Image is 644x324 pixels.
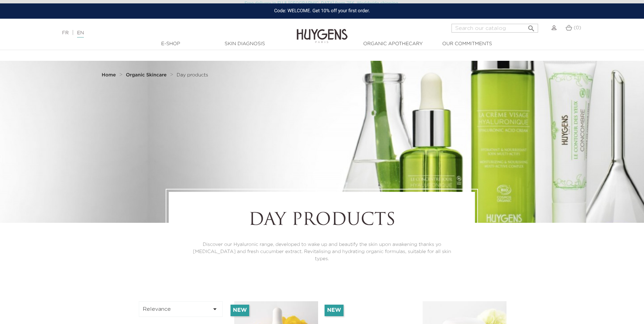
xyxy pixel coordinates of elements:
a: FR [62,31,69,35]
div: | [59,29,263,37]
a: EN [77,31,84,38]
li: New [325,305,343,316]
a: Our commitments [433,40,501,48]
a: E-Shop [137,40,205,48]
h1: Day products [187,211,456,231]
a: Organic Apothecary [359,40,427,48]
button:  [525,22,537,31]
i:  [527,22,535,31]
a: Home [102,72,117,78]
p: Discover our Hyaluronic range, developed to wake up and beautify the skin upon awakening thanks y... [187,241,456,263]
a: Skin Diagnosis [211,40,279,48]
button: Relevance [139,301,223,317]
i:  [211,305,219,313]
span: (0) [574,25,581,30]
strong: Organic Skincare [126,73,167,77]
strong: Home [102,73,116,77]
a: Organic Skincare [126,72,168,78]
img: Huygens [297,18,348,44]
input: Search [452,24,538,33]
li: New [231,305,249,316]
a: Day products [177,72,208,78]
